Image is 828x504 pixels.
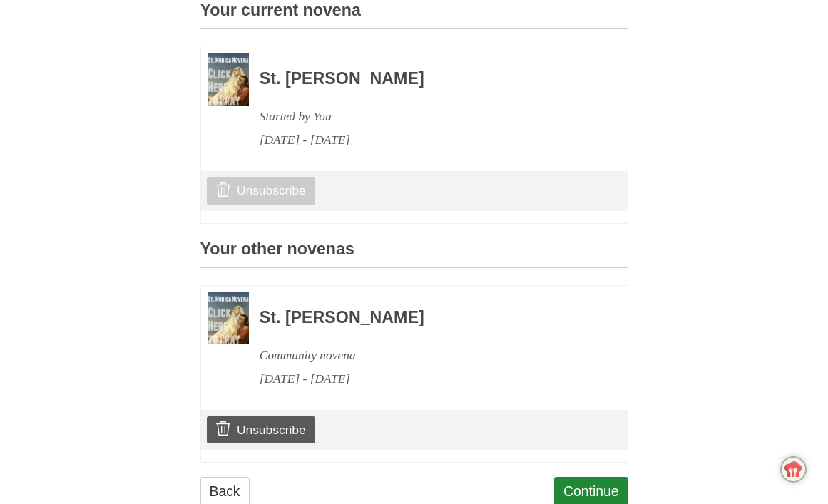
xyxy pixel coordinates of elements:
[260,105,589,128] div: Started by You
[208,292,249,344] img: Novena image
[260,344,589,367] div: Community novena
[260,367,589,391] div: [DATE] - [DATE]
[207,416,315,443] a: Unsubscribe
[200,1,628,29] h3: Your current novena
[207,177,315,204] a: Unsubscribe
[260,309,589,327] h3: St. [PERSON_NAME]
[208,53,249,106] img: Novena image
[200,240,628,268] h3: Your other novenas
[260,70,589,88] h3: St. [PERSON_NAME]
[260,128,589,152] div: [DATE] - [DATE]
